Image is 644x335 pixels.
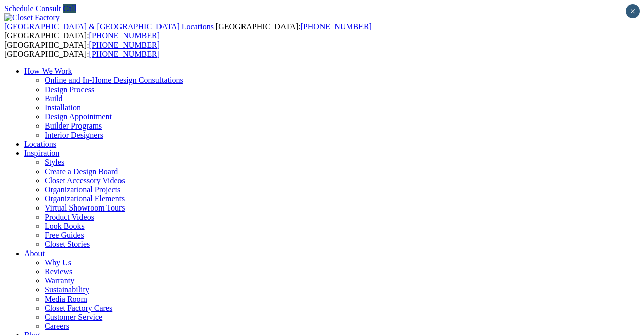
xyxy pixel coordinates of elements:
a: How We Work [24,67,72,75]
a: Virtual Showroom Tours [45,203,125,212]
button: Close [626,4,640,18]
a: Closet Accessory Videos [45,176,125,185]
a: Free Guides [45,231,84,239]
a: Reviews [45,267,72,276]
a: Careers [45,322,69,330]
a: Create a Design Board [45,167,118,176]
a: Look Books [45,222,85,230]
a: Inspiration [24,149,59,157]
a: Product Videos [45,213,94,221]
a: Installation [45,103,81,112]
a: [PHONE_NUMBER] [89,40,160,49]
a: Online and In-Home Design Consultations [45,76,183,85]
a: Warranty [45,276,74,285]
a: Call [63,4,76,13]
a: Schedule Consult [4,4,61,13]
a: About [24,249,45,258]
a: Customer Service [45,313,102,321]
a: Design Process [45,85,94,94]
span: [GEOGRAPHIC_DATA] & [GEOGRAPHIC_DATA] Locations [4,22,214,31]
span: [GEOGRAPHIC_DATA]: [GEOGRAPHIC_DATA]: [4,40,160,58]
a: Interior Designers [45,131,103,139]
a: Organizational Projects [45,185,120,194]
a: Sustainability [45,285,89,294]
a: Organizational Elements [45,194,125,203]
a: Closet Stories [45,240,90,248]
span: [GEOGRAPHIC_DATA]: [GEOGRAPHIC_DATA]: [4,22,372,40]
a: Why Us [45,258,71,267]
a: Builder Programs [45,121,102,130]
a: Locations [24,140,56,148]
img: Closet Factory [4,13,60,22]
a: [PHONE_NUMBER] [89,50,160,58]
a: [GEOGRAPHIC_DATA] & [GEOGRAPHIC_DATA] Locations [4,22,216,31]
a: [PHONE_NUMBER] [300,22,371,31]
a: Media Room [45,295,87,303]
a: Design Appointment [45,112,112,121]
a: [PHONE_NUMBER] [89,31,160,40]
a: Build [45,94,63,103]
a: Closet Factory Cares [45,304,112,312]
a: Styles [45,158,64,166]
